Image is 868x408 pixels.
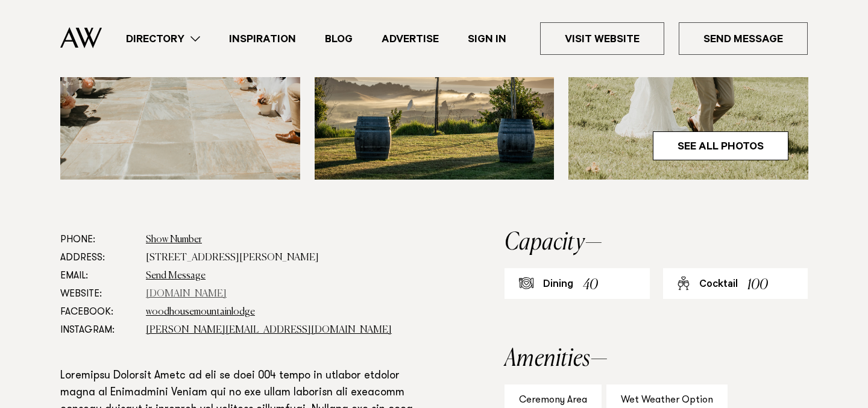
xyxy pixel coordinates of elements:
div: 100 [747,274,768,297]
a: Send Message [146,271,206,281]
dt: Phone: [60,231,136,249]
a: [DOMAIN_NAME] [146,289,227,299]
div: 40 [583,274,598,297]
a: Visit Website [540,22,664,55]
div: Dining [543,278,573,292]
a: Blog [310,31,367,47]
dt: Address: [60,249,136,267]
a: Send Message [679,22,808,55]
a: Inspiration [215,31,310,47]
dt: Email: [60,267,136,285]
dt: Facebook: [60,303,136,321]
a: woodhousemountainlodge [146,307,255,317]
a: Show Number [146,235,202,245]
h2: Capacity [505,231,808,255]
img: Auckland Weddings Logo [60,27,102,48]
a: Advertise [367,31,453,47]
a: Directory [112,31,215,47]
a: Sign In [453,31,521,47]
h2: Amenities [505,347,808,371]
a: [PERSON_NAME][EMAIL_ADDRESS][DOMAIN_NAME] [146,325,392,335]
div: Cocktail [699,278,738,292]
dt: Instagram: [60,321,136,339]
a: See All Photos [653,131,788,160]
dt: Website: [60,285,136,303]
dd: [STREET_ADDRESS][PERSON_NAME] [146,249,427,267]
